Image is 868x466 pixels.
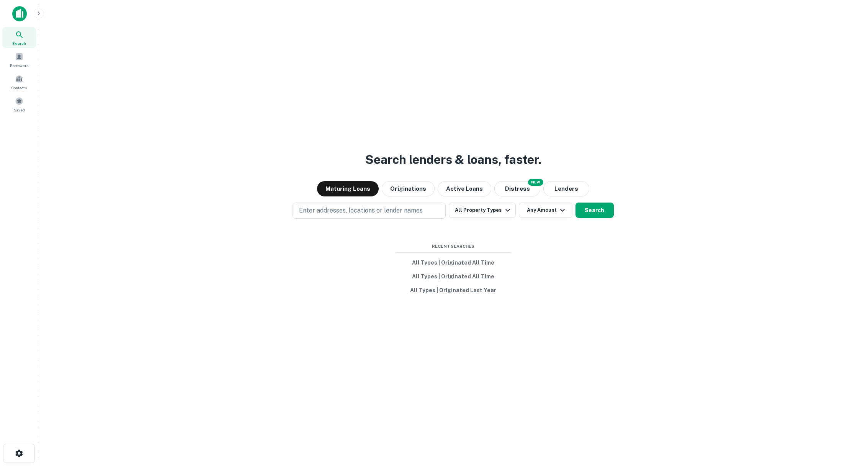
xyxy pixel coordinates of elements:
span: Contacts [11,85,27,91]
button: Search [575,203,614,218]
button: Maturing Loans [317,181,379,196]
button: All Types | Originated All Time [396,270,511,283]
button: Originations [382,181,435,196]
p: Enter addresses, locations or lender names [299,206,423,215]
span: Saved [14,107,25,113]
button: All Property Types [449,203,515,218]
button: All Types | Originated All Time [396,256,511,270]
a: Borrowers [2,49,36,70]
button: Enter addresses, locations or lender names [293,203,446,219]
span: Search [12,40,26,46]
img: capitalize-icon.png [12,6,27,21]
a: Contacts [2,72,36,92]
button: All Types | Originated Last Year [396,283,511,297]
span: Recent Searches [396,243,511,250]
a: Saved [2,94,36,114]
button: Lenders [543,181,589,196]
button: Active Loans [438,181,491,196]
button: Any Amount [519,203,572,218]
iframe: Chat Widget [830,405,868,441]
a: Search [2,27,36,48]
h3: Search lenders & loans, faster. [365,150,541,169]
button: Search distressed loans with lien and other non-mortgage details. [494,181,540,196]
div: NEW [528,179,543,186]
span: Borrowers [10,62,28,69]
